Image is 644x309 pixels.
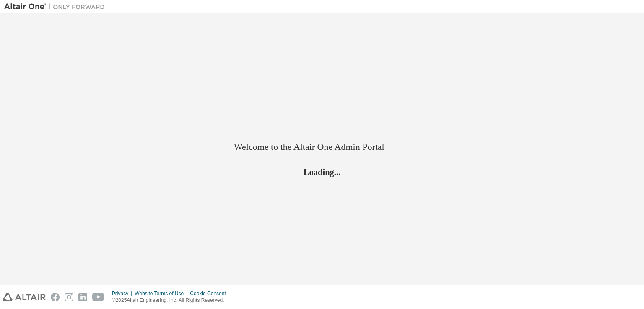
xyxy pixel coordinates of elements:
img: facebook.svg [51,293,60,301]
img: altair_logo.svg [3,293,46,301]
div: Cookie Consent [190,290,231,297]
h2: Loading... [234,167,410,178]
div: Website Terms of Use [135,290,190,297]
h2: Welcome to the Altair One Admin Portal [234,141,410,153]
img: Altair One [4,3,109,11]
img: instagram.svg [65,293,73,301]
img: linkedin.svg [78,293,87,301]
div: Privacy [112,290,135,297]
img: youtube.svg [92,293,104,301]
p: © 2025 Altair Engineering, Inc. All Rights Reserved. [112,297,231,304]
